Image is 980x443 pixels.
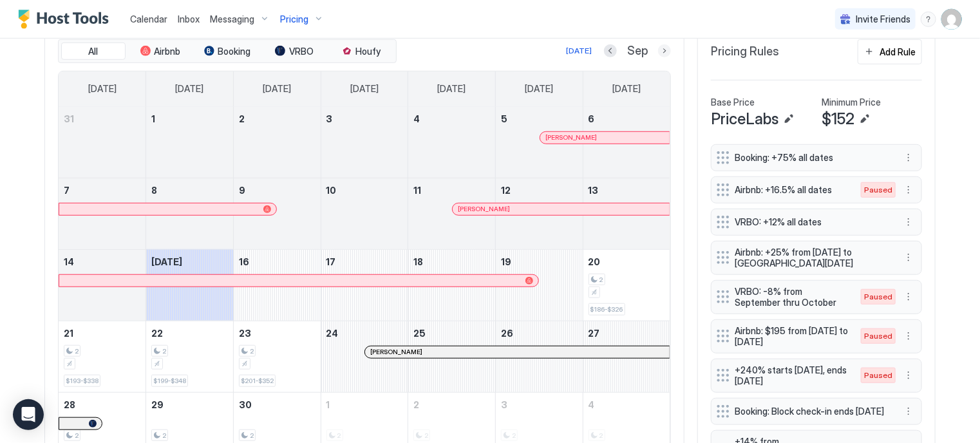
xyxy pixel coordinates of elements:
[901,150,916,165] div: menu
[263,83,291,95] span: [DATE]
[858,39,922,64] button: Add Rule
[151,328,163,339] span: 22
[370,348,664,356] div: [PERSON_NAME]
[321,178,408,202] a: September 10, 2025
[589,328,600,339] span: 27
[234,393,321,417] a: September 30, 2025
[711,109,778,129] span: PriceLabs
[564,43,594,59] button: [DATE]
[64,185,70,196] span: 7
[146,249,234,321] td: September 15, 2025
[864,330,892,342] span: Paused
[458,205,664,213] div: [PERSON_NAME]
[496,321,583,345] a: September 26, 2025
[496,393,583,417] a: October 3, 2025
[711,44,779,59] span: Pricing Rules
[901,404,916,419] button: More options
[901,182,916,198] div: menu
[195,42,259,61] button: Booking
[822,97,881,108] span: Minimum Price
[583,178,670,202] a: September 13, 2025
[59,321,146,345] a: September 21, 2025
[329,42,393,61] button: Houfy
[321,321,408,345] a: September 24, 2025
[234,321,321,345] a: September 23, 2025
[326,399,330,410] span: 1
[151,256,182,267] span: [DATE]
[321,107,408,131] a: September 3, 2025
[88,83,117,95] span: [DATE]
[280,14,308,25] span: Pricing
[233,107,321,178] td: September 2, 2025
[337,71,391,106] a: Wednesday
[128,42,193,61] button: Airbnb
[458,205,510,213] span: [PERSON_NAME]
[326,185,337,196] span: 10
[583,393,670,417] a: October 4, 2025
[545,133,664,142] div: [PERSON_NAME]
[856,14,910,25] span: Invite Friends
[146,107,234,178] td: September 1, 2025
[583,178,670,249] td: September 13, 2025
[583,321,670,345] a: September 27, 2025
[612,83,641,95] span: [DATE]
[589,113,595,124] span: 6
[901,328,916,344] div: menu
[512,71,566,106] a: Friday
[151,399,164,410] span: 29
[589,256,601,267] span: 20
[496,178,583,202] a: September 12, 2025
[234,107,321,131] a: September 2, 2025
[408,178,496,249] td: September 11, 2025
[233,321,321,392] td: September 23, 2025
[901,368,916,383] button: More options
[350,83,379,95] span: [DATE]
[59,178,146,249] td: September 7, 2025
[239,328,251,339] span: 23
[408,321,496,392] td: September 25, 2025
[239,113,245,124] span: 2
[496,107,583,178] td: September 5, 2025
[321,393,408,417] a: October 1, 2025
[155,46,181,57] span: Airbnb
[356,46,381,57] span: Houfy
[901,368,916,383] div: menu
[239,399,252,410] span: 30
[64,256,74,267] span: 14
[178,14,200,24] span: Inbox
[321,249,408,321] td: September 17, 2025
[59,249,146,321] td: September 14, 2025
[234,250,321,274] a: September 16, 2025
[413,113,420,124] span: 4
[880,45,916,59] div: Add Rule
[583,321,670,392] td: September 27, 2025
[64,113,74,124] span: 31
[501,113,507,124] span: 5
[735,406,888,417] span: Booking: Block check-in ends [DATE]
[321,107,408,178] td: September 3, 2025
[59,393,146,417] a: September 28, 2025
[326,256,336,267] span: 17
[901,214,916,230] button: More options
[857,111,872,127] button: Edit
[239,256,249,267] span: 16
[321,321,408,392] td: September 24, 2025
[146,107,233,131] a: September 1, 2025
[162,431,166,440] span: 2
[864,291,892,303] span: Paused
[239,185,245,196] span: 9
[64,328,73,339] span: 21
[58,39,397,64] div: tab-group
[901,150,916,165] button: More options
[735,286,848,308] span: VRBO: -8% from September thru October
[901,250,916,265] button: More options
[735,152,888,164] span: Booking: +75% all dates
[545,133,598,142] span: [PERSON_NAME]
[583,107,670,131] a: September 6, 2025
[146,321,233,345] a: September 22, 2025
[864,184,892,196] span: Paused
[501,256,511,267] span: 19
[241,377,274,385] span: $201-$352
[162,347,166,355] span: 2
[599,276,603,284] span: 2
